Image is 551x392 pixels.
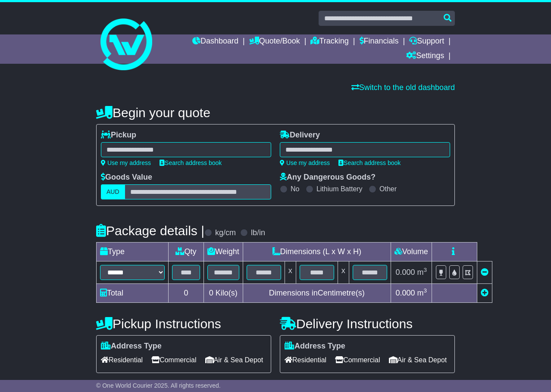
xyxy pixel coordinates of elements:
td: Type [97,243,169,261]
h4: Pickup Instructions [96,317,271,331]
label: lb/in [251,228,265,238]
a: Use my address [280,159,330,166]
a: Add new item [481,289,488,297]
td: x [285,261,296,284]
label: Lithium Battery [316,185,363,193]
label: Any Dangerous Goods? [280,173,376,182]
h4: Begin your quote [96,106,455,120]
sup: 3 [424,267,427,273]
span: 0 [209,289,213,297]
td: 0 [169,284,204,303]
span: Air & Sea Depot [389,353,447,367]
a: Search address book [160,159,222,166]
label: Delivery [280,131,320,140]
span: © One World Courier 2025. All rights reserved. [96,382,221,389]
span: Residential [101,353,143,367]
a: Support [409,34,444,49]
span: m [417,289,427,297]
a: Use my address [101,159,151,166]
td: Qty [169,243,204,261]
span: Residential [285,353,326,367]
span: m [417,268,427,277]
a: Remove this item [481,268,488,277]
a: Settings [406,49,444,64]
label: Goods Value [101,173,152,182]
span: 0.000 [395,289,415,297]
label: No [291,185,299,193]
a: Dashboard [192,34,238,49]
span: Commercial [151,353,196,367]
h4: Package details | [96,224,204,238]
td: Dimensions (L x W x H) [243,243,391,261]
a: Switch to the old dashboard [351,83,455,92]
a: Quote/Book [249,34,300,49]
h4: Delivery Instructions [280,317,455,331]
span: Air & Sea Depot [205,353,263,367]
td: Total [97,284,169,303]
td: Dimensions in Centimetre(s) [243,284,391,303]
span: 0.000 [395,268,415,277]
sup: 3 [424,287,427,294]
a: Tracking [310,34,348,49]
a: Search address book [338,159,401,166]
td: Volume [391,243,432,261]
label: AUD [101,184,125,199]
label: Other [379,185,397,193]
label: Address Type [285,342,345,351]
label: Pickup [101,131,136,140]
td: x [338,261,349,284]
label: Address Type [101,342,162,351]
label: kg/cm [215,228,236,238]
td: Kilo(s) [204,284,243,303]
span: Commercial [335,353,380,367]
a: Financials [360,34,399,49]
td: Weight [204,243,243,261]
